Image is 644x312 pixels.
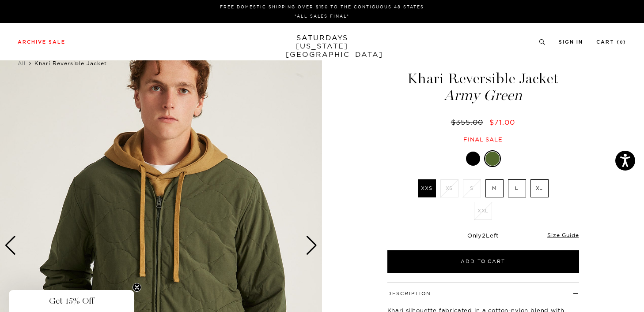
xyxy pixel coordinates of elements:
[133,283,141,292] button: Close teaser
[620,41,623,45] small: 0
[18,40,65,45] a: Archive Sale
[596,40,626,45] a: Cart (0)
[306,236,318,255] div: Next slide
[530,179,549,197] label: XL
[4,236,16,255] div: Previous slide
[386,71,580,103] h1: Khari Reversible Jacket
[21,13,623,19] p: *ALL SALES FINAL*
[482,232,486,239] span: 2
[485,179,504,197] label: M
[49,296,94,306] span: Get 15% Off
[18,60,26,67] a: All
[508,179,526,197] label: L
[547,232,579,238] a: Size Guide
[9,290,134,312] div: Get 15% OffClose teaser
[286,33,359,59] a: SATURDAYS[US_STATE][GEOGRAPHIC_DATA]
[386,136,580,143] div: Final sale
[387,232,579,239] div: Only Left
[418,179,436,197] label: XXS
[387,250,579,273] button: Add to Cart
[387,291,431,296] button: Description
[489,118,515,126] span: $71.00
[451,118,487,126] del: $355.00
[559,40,583,45] a: Sign In
[21,4,623,10] p: FREE DOMESTIC SHIPPING OVER $150 TO THE CONTIGUOUS 48 STATES
[386,88,580,103] span: Army Green
[34,60,107,67] span: Khari Reversible Jacket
